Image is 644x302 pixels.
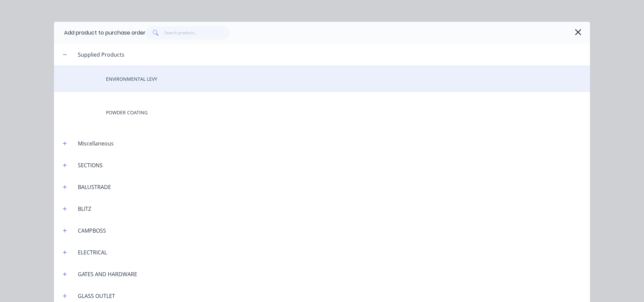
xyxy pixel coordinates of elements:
[72,139,119,147] div: Miscellaneous
[72,205,97,213] div: BLITZ
[72,161,108,169] div: SECTIONS
[164,26,230,40] input: Search products...
[72,227,111,235] div: CAMPBOSS
[72,270,143,278] div: GATES AND HARDWARE
[72,292,120,300] div: GLASS OUTLET
[72,51,130,59] div: Supplied Products
[64,29,146,37] div: Add product to purchase order
[72,248,112,256] div: ELECTRICAL
[72,183,116,191] div: BALUSTRADE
